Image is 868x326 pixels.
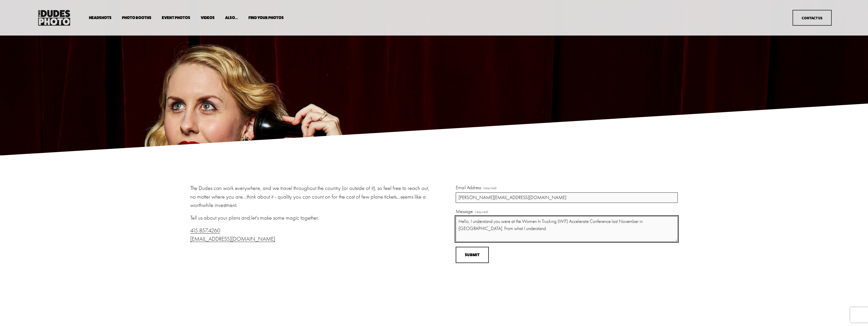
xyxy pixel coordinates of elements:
span: (required) [483,185,497,191]
a: Contact Us [793,10,831,26]
span: Email Address [456,184,481,191]
span: Photo Booths [122,16,151,20]
p: The Dudes can work everywhere, and we travel throughout the country (or outside of it), so feel f... [190,184,433,210]
a: [EMAIL_ADDRESS][DOMAIN_NAME] [190,236,275,242]
span: Also... [225,16,238,20]
a: folder dropdown [225,15,238,20]
a: Videos [201,15,215,20]
p: Tell us about your plans and let's make some magic together. [190,214,433,222]
span: Submit [465,252,480,257]
a: Event Photos [162,15,190,20]
textarea: Hello, I understand you were at the Women In Trucking (WIT) Accelerate Conference last November i... [456,216,678,242]
span: Headshots [89,16,112,20]
span: (required) [475,209,488,215]
a: folder dropdown [89,15,112,20]
span: Find Your Photos [248,16,284,20]
a: folder dropdown [248,15,284,20]
a: 415.857.4260 [190,227,220,234]
img: Two Dudes Photo | Headshots, Portraits &amp; Photo Booths [37,9,72,27]
button: SubmitSubmit [456,247,488,263]
a: folder dropdown [122,15,151,20]
span: Message [456,208,473,215]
